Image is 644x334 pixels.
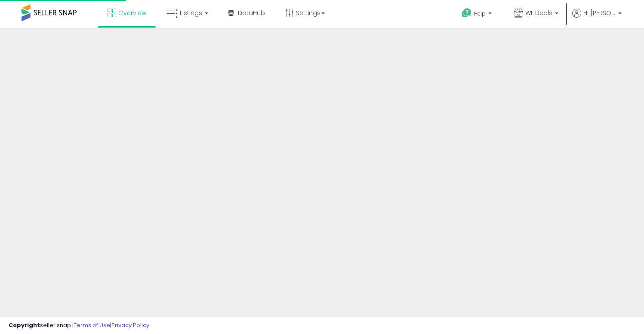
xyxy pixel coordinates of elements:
[180,9,202,17] span: Listings
[238,9,265,17] span: DataHub
[525,9,552,17] span: WL Deals
[474,10,486,17] span: Help
[111,321,149,329] a: Privacy Policy
[9,321,40,329] strong: Copyright
[583,9,616,17] span: Hi [PERSON_NAME]
[461,8,472,19] i: Get Help
[572,9,622,28] a: Hi [PERSON_NAME]
[455,1,500,28] a: Help
[9,322,149,330] div: seller snap | |
[74,321,110,329] a: Terms of Use
[118,9,146,17] span: Overview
